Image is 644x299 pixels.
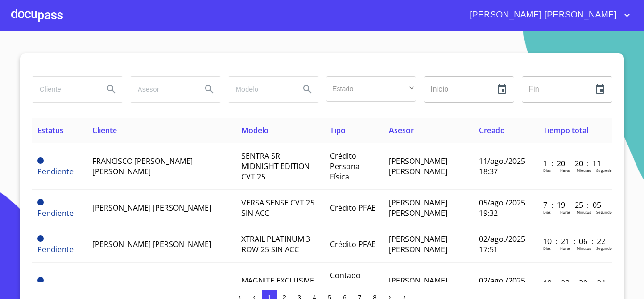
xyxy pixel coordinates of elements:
span: Pendiente [37,208,74,218]
span: MAGNITE EXCLUSIVE 1 0 LTS CVT 25 [241,275,314,296]
span: Pendiente [37,166,74,177]
span: [PERSON_NAME] [PERSON_NAME] [92,281,211,291]
span: [PERSON_NAME] [PERSON_NAME] [389,156,447,177]
p: Minutos [577,246,591,251]
span: Pendiente [37,244,74,255]
p: 1 : 20 : 20 : 11 [543,158,607,169]
div: ​ [326,76,416,102]
p: Horas [560,246,570,251]
span: Modelo [241,125,269,136]
span: [PERSON_NAME] [PERSON_NAME] [389,234,447,255]
button: Search [296,78,319,101]
span: 05/ago./2025 19:32 [479,197,525,218]
span: Pendiente [37,157,44,164]
span: [PERSON_NAME] [PERSON_NAME] [462,8,621,23]
p: Horas [560,168,570,173]
span: Crédito PFAE [330,203,376,213]
span: Crédito Persona Física [330,151,360,182]
p: Segundos [596,209,614,214]
input: search [228,77,292,102]
span: Creado [479,125,505,136]
p: Dias [543,209,551,214]
span: VERSA SENSE CVT 25 SIN ACC [241,197,314,218]
button: Search [100,78,123,101]
span: 02/ago./2025 15:18 [479,275,525,296]
span: Pendiente [37,277,44,283]
button: account of current user [462,8,633,23]
p: 10 : 21 : 06 : 22 [543,236,607,247]
span: Estatus [37,125,64,136]
span: Pendiente [37,235,44,242]
p: Segundos [596,246,614,251]
span: Tiempo total [543,125,588,136]
span: 02/ago./2025 17:51 [479,234,525,255]
p: Minutos [577,168,591,173]
input: search [130,77,194,102]
span: Tipo [330,125,346,136]
span: Pendiente [37,199,44,205]
span: SENTRA SR MIDNIGHT EDITION CVT 25 [241,151,310,182]
p: Segundos [596,168,614,173]
span: [PERSON_NAME] [PERSON_NAME] [92,239,211,249]
span: FRANCISCO [PERSON_NAME] [PERSON_NAME] [92,156,193,177]
span: XTRAIL PLATINUM 3 ROW 25 SIN ACC [241,234,310,255]
input: search [32,77,96,102]
span: Asesor [389,125,414,136]
p: Horas [560,209,570,214]
p: 7 : 19 : 25 : 05 [543,200,607,210]
p: Dias [543,168,551,173]
span: Cliente [92,125,117,136]
span: Crédito PFAE [330,239,376,249]
p: Minutos [577,209,591,214]
button: Search [198,78,221,101]
span: 11/ago./2025 18:37 [479,156,525,177]
span: [PERSON_NAME] [PERSON_NAME] [389,197,447,218]
p: 10 : 23 : 39 : 24 [543,278,607,288]
p: Dias [543,246,551,251]
span: [PERSON_NAME] [PERSON_NAME] [92,203,211,213]
span: [PERSON_NAME] [PERSON_NAME] [389,275,447,296]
